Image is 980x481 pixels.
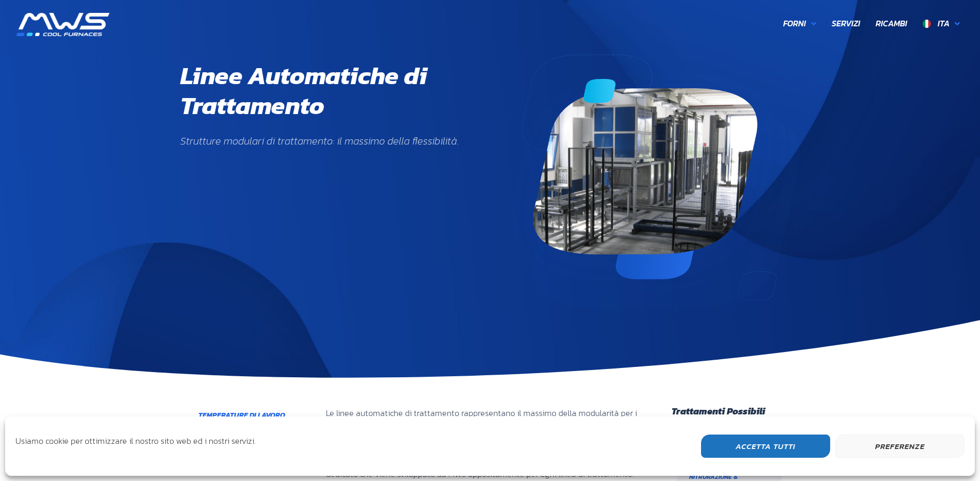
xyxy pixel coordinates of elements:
[868,13,915,35] a: Ricambi
[326,407,657,446] p: Le linee automatiche di trattamento rappresentano il massimo della modularità per i trattamenti t...
[835,435,965,458] button: Preferenze
[824,13,868,35] a: Servizi
[775,13,824,35] a: Forni
[915,13,968,35] a: Ita
[490,53,800,309] img: mws-linea-di-trattamento-featured-2
[17,13,110,36] img: MWS s.r.l.
[198,412,300,419] h6: Temperature di lavoro
[832,17,860,30] span: Servizi
[672,407,787,416] h5: Trattamenti Possibili
[701,435,830,458] button: Accetta Tutti
[783,17,806,30] span: Forni
[180,133,459,149] p: Strutture modulari di trattamento: il massimo della flessibilità.
[938,17,950,29] span: Ita
[180,61,459,120] h1: Linee Automatiche di Trattamento
[876,17,907,30] span: Ricambi
[15,435,256,455] div: Usiamo cookie per ottimizzare il nostro sito web ed i nostri servizi.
